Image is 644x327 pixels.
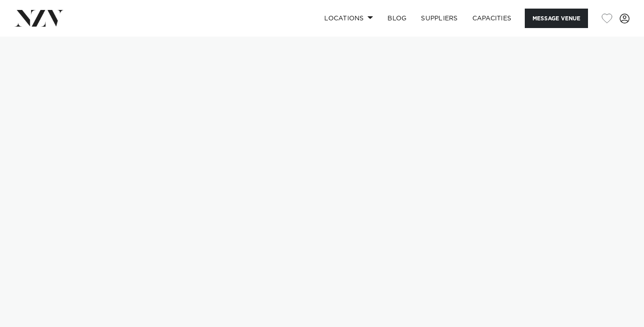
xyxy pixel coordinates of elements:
[525,9,588,28] button: Message Venue
[414,9,465,28] a: SUPPLIERS
[317,9,380,28] a: Locations
[14,10,64,26] img: nzv-logo.png
[380,9,414,28] a: BLOG
[465,9,519,28] a: Capacities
